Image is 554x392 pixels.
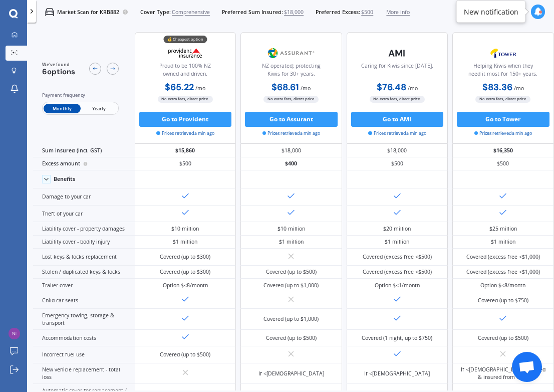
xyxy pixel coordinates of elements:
[377,81,406,93] b: $76.48
[263,96,319,103] span: No extra fees, direct price.
[240,157,342,171] div: $400
[163,36,207,43] div: 💰 Cheapest option
[160,253,210,261] div: Covered (up to $300)
[466,253,540,261] div: Covered (excess free <$1,000)
[480,282,525,289] div: Option $<8/month
[45,8,54,17] img: car.f15378c7a67c060ca3f3.svg
[475,96,530,103] span: No extra fees, direct price.
[385,238,409,246] div: $1 million
[301,85,311,92] span: / mo
[459,62,547,81] div: Helping Kiwis when they need it most for 150+ years.
[139,112,232,127] button: Go to Provident
[452,157,554,171] div: $500
[491,238,515,246] div: $1 million
[141,62,230,81] div: Proud to be 100% NZ owned and driven.
[33,309,135,330] div: Emergency towing, storage & transport
[33,222,135,236] div: Liability cover - property damages
[195,85,205,92] span: / mo
[347,144,448,157] div: $18,000
[33,157,135,171] div: Excess amount
[263,282,319,289] div: Covered (up to $1,000)
[458,366,548,381] div: If <[DEMOGRAPHIC_DATA] (owned & insured from new)
[156,130,214,137] span: Prices retrieved a min ago
[9,328,20,339] img: 6adf5914ae128a0083274a830f6455c0
[44,104,80,114] span: Monthly
[372,44,422,63] img: AMI-text-1.webp
[478,297,528,304] div: Covered (up to $750)
[81,104,117,114] span: Yearly
[279,238,304,246] div: $1 million
[33,206,135,223] div: Theft of your car
[361,62,433,81] div: Caring for Kiwis since [DATE].
[140,9,171,16] span: Cover Type:
[258,370,324,377] div: If <[DEMOGRAPHIC_DATA]
[383,225,411,233] div: $20 million
[347,157,448,171] div: $500
[247,62,336,81] div: NZ operated; protecting Kiwis for 30+ years.
[33,236,135,249] div: Liability cover - bodily injury
[364,370,430,377] div: If <[DEMOGRAPHIC_DATA]
[514,85,524,92] span: / mo
[57,9,119,16] p: Market Scan for KRB882
[266,334,317,342] div: Covered (up to $500)
[512,352,542,382] div: Open chat
[42,61,75,68] span: We've found
[33,279,135,292] div: Trailer cover
[33,249,135,266] div: Lost keys & locks replacement
[266,44,316,62] img: Assurant.png
[266,268,317,276] div: Covered (up to $500)
[165,81,194,93] b: $65.22
[222,9,283,16] span: Preferred Sum Insured:
[278,225,305,233] div: $10 million
[482,81,512,93] b: $83.36
[351,112,444,127] button: Go to AMI
[262,130,321,137] span: Prices retrieved a min ago
[271,81,299,93] b: $68.61
[370,96,425,103] span: No extra fees, direct price.
[33,266,135,279] div: Stolen / duplicated keys & locks
[163,282,208,289] div: Option $<8/month
[452,144,554,157] div: $16,350
[245,112,338,127] button: Go to Assurant
[135,144,236,157] div: $15,860
[171,225,199,233] div: $10 million
[363,268,432,276] div: Covered (excess free <$500)
[408,85,418,92] span: / mo
[33,346,135,363] div: Incorrect fuel use
[474,130,532,137] span: Prices retrieved a min ago
[160,351,210,358] div: Covered (up to $500)
[284,9,304,16] span: $18,000
[375,282,420,289] div: Option $<1/month
[363,253,432,261] div: Covered (excess free <$500)
[489,225,517,233] div: $25 million
[466,268,540,276] div: Covered (excess free <$1,000)
[263,315,319,323] div: Covered (up to $1,000)
[135,157,236,171] div: $500
[361,9,373,16] span: $500
[160,268,210,276] div: Covered (up to $300)
[33,292,135,309] div: Child car seats
[33,363,135,384] div: New vehicle replacement - total loss
[33,188,135,206] div: Damage to your car
[478,334,528,342] div: Covered (up to $500)
[160,44,210,62] img: Provident.png
[362,334,432,342] div: Covered (1 night, up to $750)
[54,176,75,182] div: Benefits
[33,144,135,157] div: Sum insured (incl. GST)
[368,130,426,137] span: Prices retrieved a min ago
[240,144,342,157] div: $18,000
[42,91,119,99] div: Payment frequency
[478,44,528,62] img: Tower.webp
[158,96,213,103] span: No extra fees, direct price.
[172,9,210,16] span: Comprehensive
[464,7,518,17] div: New notification
[33,330,135,347] div: Accommodation costs
[316,9,360,16] span: Preferred Excess:
[42,67,75,77] span: 6 options
[173,238,197,246] div: $1 million
[386,9,410,16] span: More info
[457,112,549,127] button: Go to Tower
